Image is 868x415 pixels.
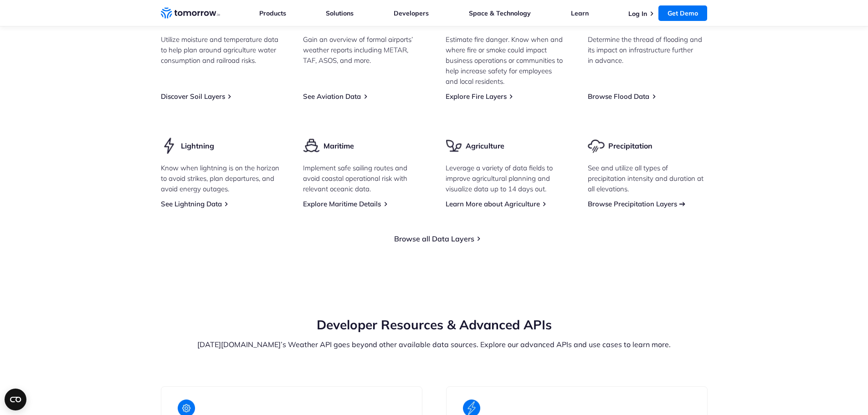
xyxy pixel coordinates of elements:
a: Home link [161,6,220,20]
a: Explore Maritime Details [303,200,381,208]
a: Discover Soil Layers [161,92,225,101]
a: Browse all Data Layers [394,234,474,243]
a: Developers [394,9,429,17]
p: Estimate fire danger. Know when and where fire or smoke could impact business operations or commu... [446,34,565,87]
h3: Lightning [181,141,214,151]
p: [DATE][DOMAIN_NAME]’s Weather API goes beyond other available data sources. Explore our advanced ... [161,339,708,350]
a: See Aviation Data [303,92,361,101]
a: Solutions [326,9,354,17]
p: Leverage a variety of data fields to improve agricultural planning and visualize data up to 14 da... [446,163,565,194]
a: Browse Flood Data [588,92,649,101]
a: Explore Fire Layers [446,92,507,101]
p: Implement safe sailing routes and avoid coastal operational risk with relevant oceanic data. [303,163,423,194]
p: Determine the thread of flooding and its impact on infrastructure further in advance. [588,34,708,66]
p: See and utilize all types of precipitation intensity and duration at all elevations. [588,163,708,194]
p: Utilize moisture and temperature data to help plan around agriculture water consumption and railr... [161,34,281,66]
a: Space & Technology [469,9,531,17]
a: See Lightning Data [161,200,222,208]
a: Browse Precipitation Layers [588,200,677,208]
a: Learn More about Agriculture [446,200,540,208]
a: Learn [571,9,589,17]
h2: Developer Resources & Advanced APIs [161,316,708,333]
h3: Precipitation [608,141,652,151]
h3: Maritime [324,141,354,151]
p: Know when lightning is on the horizon to avoid strikes, plan departures, and avoid energy outages. [161,163,281,194]
a: Products [259,9,286,17]
p: Gain an overview of formal airports’ weather reports including METAR, TAF, ASOS, and more. [303,34,423,66]
a: Get Demo [658,5,707,21]
h3: Agriculture [466,141,504,151]
a: Log In [628,10,647,18]
button: Open CMP widget [5,389,26,410]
